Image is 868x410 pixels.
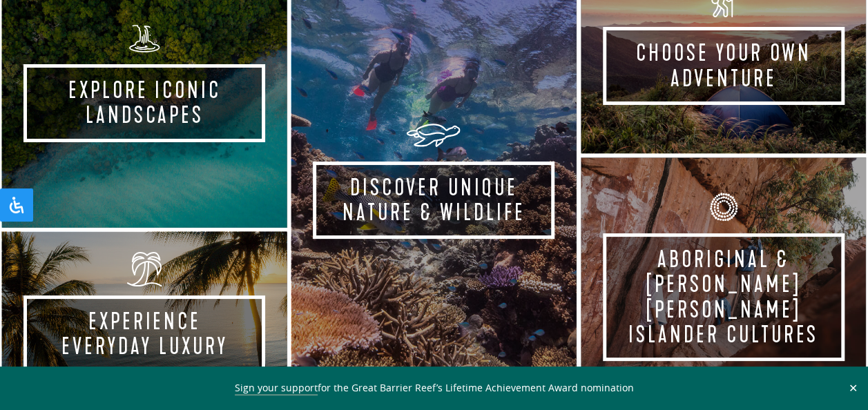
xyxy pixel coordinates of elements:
button: Close [845,382,861,394]
svg: Open Accessibility Panel [8,197,25,213]
span: for the Great Barrier Reef’s Lifetime Achievement Award nomination [235,381,634,396]
a: Sign your support [235,381,318,396]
